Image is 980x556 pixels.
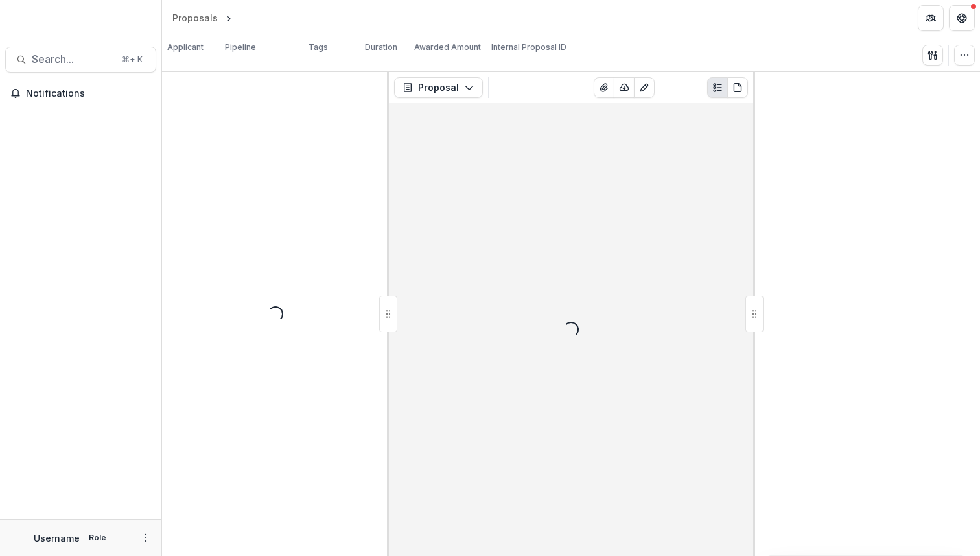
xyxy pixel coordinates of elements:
p: Applicant [167,42,204,53]
button: Notifications [5,83,156,104]
button: Proposal [394,77,483,98]
a: Proposals [167,8,223,27]
p: Role [85,532,110,544]
span: Notifications [26,88,151,99]
p: Tags [309,42,328,53]
button: More [138,530,154,546]
button: Search... [5,47,156,73]
button: View Attached Files [594,77,614,98]
p: Awarded Amount [414,42,481,53]
nav: breadcrumb [167,8,290,27]
span: Search... [32,53,114,66]
div: ⌘ + K [119,53,145,67]
div: Proposals [172,11,218,25]
p: Duration [365,42,397,53]
button: Get Help [949,5,975,31]
p: Internal Proposal ID [491,42,566,53]
button: Edit as form [634,77,655,98]
p: Pipeline [225,42,256,53]
button: Partners [918,5,944,31]
button: Plaintext view [707,77,728,98]
p: Username [34,531,80,545]
button: PDF view [727,77,748,98]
